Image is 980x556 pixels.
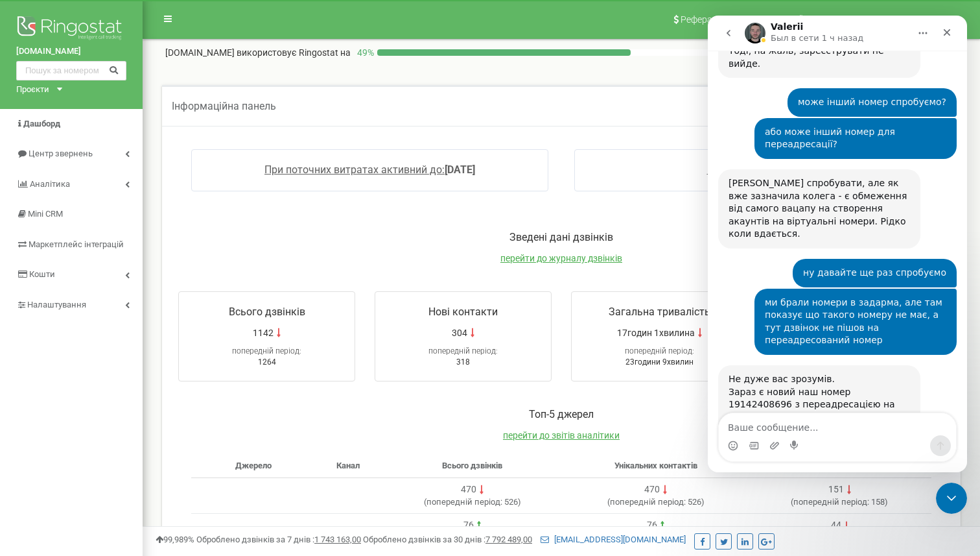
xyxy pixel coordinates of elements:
[196,535,361,544] span: Оброблено дзвінків за 7 днів :
[793,497,869,507] span: попередній період:
[314,535,361,544] u: 1 743 163,00
[828,483,844,496] div: 151
[428,306,498,318] span: Нові контакти
[264,163,445,176] span: При поточних витратах активний до:
[644,483,660,496] div: 470
[424,497,521,507] span: ( 526 )
[529,408,594,420] span: Toп-5 джерел
[156,535,194,544] span: 99,989%
[191,514,316,550] td: google
[232,346,301,356] span: попередній період:
[336,461,360,470] span: Канал
[452,326,467,339] span: 304
[708,16,967,472] iframe: Intercom live chat
[541,535,686,544] a: [EMAIL_ADDRESS][DOMAIN_NAME]
[456,357,470,367] span: 318
[29,149,93,158] span: Центр звернень
[935,14,957,25] span: Вихід
[363,535,532,544] span: Оброблено дзвінків за 30 днів :
[461,483,476,496] div: 470
[16,61,126,80] input: Пошук за номером
[16,45,126,58] a: [DOMAIN_NAME]
[805,14,907,25] span: Налаштування профілю
[426,497,502,507] span: попередній період:
[30,179,70,189] span: Аналiтика
[647,519,657,532] div: 76
[316,514,380,550] td: cpc
[463,519,474,532] div: 76
[625,357,694,367] span: 23години 9хвилин
[16,84,49,96] div: Проєкти
[351,46,377,59] p: 49 %
[614,461,697,470] span: Унікальних контактів
[707,163,745,176] span: Баланс:
[258,357,276,367] span: 1264
[29,239,124,249] span: Маркетплейс інтеграцій
[936,483,967,514] iframe: Intercom live chat
[607,497,705,507] span: ( 526 )
[229,306,305,318] span: Всього дзвінків
[625,346,694,356] span: попередній період:
[791,497,888,507] span: ( 158 )
[253,326,274,339] span: 1142
[681,14,776,25] span: Реферальна програма
[172,100,276,112] span: Інформаційна панель
[610,497,686,507] span: попередній період:
[442,461,502,470] span: Всього дзвінків
[609,306,710,318] span: Загальна тривалість
[27,300,86,309] span: Налаштування
[235,461,272,470] span: Джерело
[831,519,841,532] div: 44
[165,46,351,59] p: [DOMAIN_NAME]
[503,430,620,441] a: перейти до звітів аналітики
[16,13,126,45] img: Ringostat logo
[617,326,695,339] span: 17годин 1хвилина
[428,346,498,356] span: попередній період:
[29,269,55,279] span: Кошти
[500,253,622,263] a: перейти до журналу дзвінків
[264,163,475,176] a: При поточних витратах активний до:[DATE]
[707,163,799,176] a: Баланс:114,18 USD
[23,119,60,128] span: Дашборд
[28,209,63,219] span: Mini CRM
[485,535,532,544] u: 7 792 489,00
[237,47,351,58] span: використовує Ringostat на
[509,231,613,243] span: Зведені дані дзвінків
